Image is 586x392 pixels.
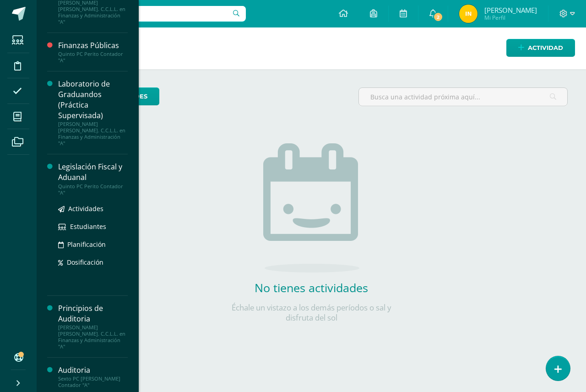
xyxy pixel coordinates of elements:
div: Sexto PC [PERSON_NAME] Contador "A" [58,376,128,388]
div: Principios de Auditoria [58,303,128,324]
div: Laboratorio de Graduandos (Práctica Supervisada) [58,79,128,121]
a: Legislación Fiscal y AduanalQuinto PC Perito Contador "A" [58,162,128,196]
div: Legislación Fiscal y Aduanal [58,162,128,183]
span: 2 [433,12,443,22]
div: Finanzas Públicas [58,40,128,51]
img: 2ef4376fc20844802abc0360b59bcc94.png [459,5,477,23]
span: Actividades [68,204,103,213]
a: Planificación [58,239,128,250]
span: Actividad [528,39,563,56]
h1: Actividades [48,27,575,69]
span: Mi Perfil [484,14,537,22]
p: Échale un vistazo a los demás períodos o sal y disfruta del sol [220,303,403,323]
div: Auditoria [58,365,128,376]
a: Laboratorio de Graduandos (Práctica Supervisada)[PERSON_NAME] [PERSON_NAME]. C.C.L.L. en Finanzas... [58,79,128,147]
span: Dosificación [67,258,103,267]
input: Busca un usuario... [43,6,246,22]
span: Estudiantes [70,222,106,231]
a: Actividades [58,203,128,214]
a: Dosificación [58,257,128,267]
div: [PERSON_NAME] [PERSON_NAME]. C.C.L.L. en Finanzas y Administración "A" [58,324,128,350]
a: Estudiantes [58,221,128,232]
a: Finanzas PúblicasQuinto PC Perito Contador "A" [58,40,128,64]
a: Principios de Auditoria[PERSON_NAME] [PERSON_NAME]. C.C.L.L. en Finanzas y Administración "A" [58,303,128,350]
input: Busca una actividad próxima aquí... [359,88,567,106]
span: [PERSON_NAME] [484,5,537,15]
div: [PERSON_NAME] [PERSON_NAME]. C.C.L.L. en Finanzas y Administración "A" [58,121,128,147]
div: Quinto PC Perito Contador "A" [58,51,128,64]
img: no_activities.png [263,143,359,272]
div: Quinto PC Perito Contador "A" [58,183,128,196]
span: Planificación [67,240,106,249]
a: AuditoriaSexto PC [PERSON_NAME] Contador "A" [58,365,128,388]
h2: No tienes actividades [220,280,403,295]
a: Actividad [506,39,575,57]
